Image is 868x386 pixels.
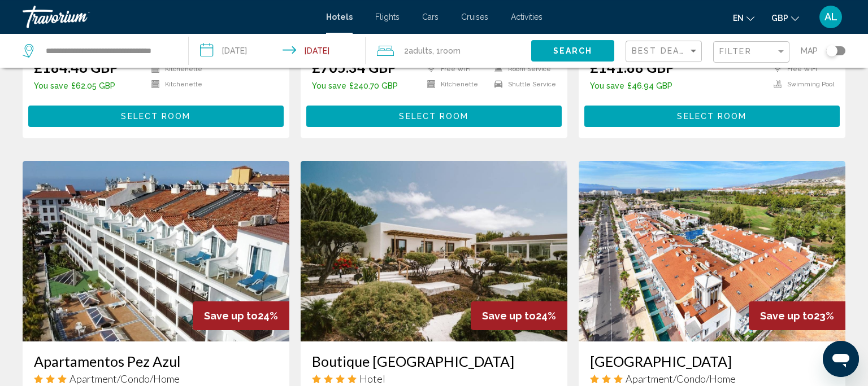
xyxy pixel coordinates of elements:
[399,112,468,121] span: Select Room
[489,64,556,74] li: Room Service
[511,12,542,21] a: Activities
[121,112,190,121] span: Select Room
[440,46,461,55] span: Room
[34,81,68,90] span: You save
[359,372,385,385] span: Hotel
[823,341,859,377] iframe: Button to launch messaging window
[28,108,284,121] a: Select Room
[489,80,556,89] li: Shuttle Service
[189,34,366,68] button: Check-in date: Oct 20, 2025 Check-out date: Oct 24, 2025
[306,108,562,121] a: Select Room
[306,106,562,126] button: Select Room
[28,106,284,126] button: Select Room
[553,47,593,56] span: Search
[824,11,837,23] span: AL
[482,310,536,322] span: Save up to
[590,81,624,90] span: You save
[768,64,834,74] li: Free WiFi
[312,81,346,90] span: You save
[584,106,840,126] button: Select Room
[404,43,432,59] span: 2
[632,47,698,56] mat-select: Sort by
[422,80,489,89] li: Kitchenette
[768,80,834,89] li: Swimming Pool
[204,310,258,322] span: Save up to
[146,80,212,89] li: Kitchenette
[801,43,818,59] span: Map
[34,353,278,370] a: Apartamentos Pez Azul
[818,46,845,56] button: Toggle map
[733,14,744,23] span: en
[771,10,799,26] button: Change currency
[432,43,461,59] span: , 1
[771,14,788,23] span: GBP
[301,161,567,341] img: Hotel image
[584,108,840,121] a: Select Room
[312,81,398,90] p: £240.70 GBP
[375,12,400,21] a: Flights
[733,10,754,26] button: Change language
[590,372,834,385] div: 3 star Apartment
[677,112,747,121] span: Select Room
[626,372,736,385] span: Apartment/Condo/Home
[713,41,789,64] button: Filter
[590,353,834,370] a: [GEOGRAPHIC_DATA]
[193,301,289,330] div: 24%
[422,12,439,21] a: Cars
[422,64,489,74] li: Free WiFi
[579,161,845,341] img: Hotel image
[531,40,614,61] button: Search
[409,46,432,55] span: Adults
[760,310,814,322] span: Save up to
[326,12,353,21] a: Hotels
[34,372,278,385] div: 3 star Apartment
[23,6,315,28] a: Travorium
[719,47,752,56] span: Filter
[590,81,675,90] p: £46.94 GBP
[70,372,180,385] span: Apartment/Condo/Home
[34,81,119,90] p: £62.05 GBP
[632,46,691,55] span: Best Deals
[461,12,488,21] a: Cruises
[146,64,212,74] li: Kitchenette
[816,5,845,29] button: User Menu
[23,161,289,341] img: Hotel image
[366,34,531,68] button: Travelers: 2 adults, 0 children
[471,301,567,330] div: 24%
[312,372,556,385] div: 4 star Hotel
[749,301,845,330] div: 23%
[312,353,556,370] a: Boutique [GEOGRAPHIC_DATA]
